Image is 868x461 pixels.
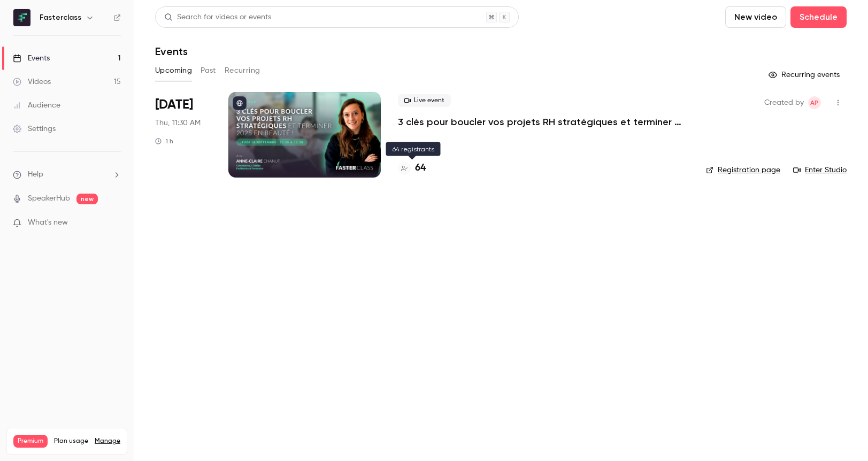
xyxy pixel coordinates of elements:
button: Past [201,62,216,79]
button: Recurring events [764,66,847,83]
button: Schedule [790,6,847,28]
div: Mots-clés [133,68,164,75]
span: AP [810,96,819,109]
div: Domaine: [DOMAIN_NAME] [28,28,121,36]
div: Events [13,53,50,64]
div: Videos [13,76,51,87]
span: new [76,194,98,204]
img: Fasterclass [13,9,30,26]
div: Domaine [55,68,82,75]
button: Upcoming [155,62,192,79]
h4: 64 [415,161,426,175]
span: [DATE] [155,96,193,113]
h1: Events [155,45,188,58]
img: website_grey.svg [17,28,26,36]
span: Plan usage [54,437,88,445]
span: Live event [398,94,451,107]
span: Thu, 11:30 AM [155,118,201,128]
li: help-dropdown-opener [13,169,121,180]
button: New video [725,6,786,28]
div: Audience [13,100,60,111]
div: Settings [13,124,56,134]
img: tab_keywords_by_traffic_grey.svg [121,67,130,76]
div: v 4.0.25 [30,17,52,26]
a: Enter Studio [793,165,847,175]
iframe: Noticeable Trigger [108,218,121,228]
span: Premium [13,435,48,448]
span: Amory Panné [808,96,821,109]
img: tab_domain_overview_orange.svg [43,67,52,76]
div: 1 h [155,137,173,145]
div: Sep 18 Thu, 11:30 AM (Europe/Paris) [155,92,211,178]
a: Manage [95,437,120,445]
a: SpeakerHub [28,193,70,204]
img: logo_orange.svg [17,17,26,26]
a: 64 [398,161,426,175]
a: Registration page [706,165,780,175]
span: Created by [764,96,804,109]
h6: Fasterclass [40,12,81,23]
span: What's new [28,217,68,228]
button: Recurring [225,62,260,79]
span: Help [28,169,43,180]
a: 3 clés pour boucler vos projets RH stratégiques et terminer 2025 en beauté ! [398,116,689,128]
div: Search for videos or events [164,12,271,23]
